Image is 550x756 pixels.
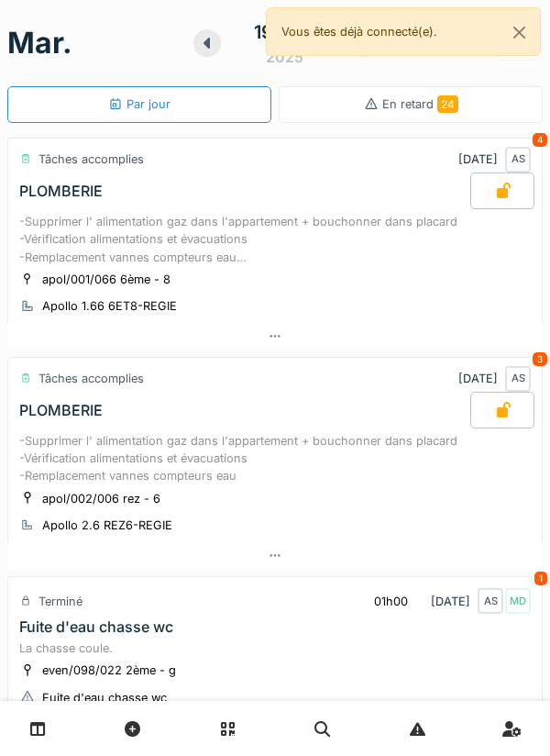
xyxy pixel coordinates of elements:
div: [DATE] [458,366,531,392]
div: Par jour [108,95,170,113]
span: 24 [437,95,458,113]
div: PLOMBERIE [19,402,103,419]
div: La chasse coule. [19,639,531,657]
div: AS [478,588,503,614]
div: Apollo 2.6 REZ6-REGIE [42,517,172,534]
div: MD [505,588,531,614]
div: 19 août [254,18,316,46]
div: PLOMBERIE [19,183,103,200]
div: Tâches accomplies [38,370,144,387]
button: Close [499,8,540,57]
div: 4 [533,133,547,147]
div: 1 [534,572,547,585]
div: Fuite d'eau chasse wc [19,618,173,636]
div: AS [505,147,531,172]
div: even/098/022 2ème - g [42,661,176,679]
div: 01h00 [374,593,408,610]
div: Tâches accomplies [38,150,144,168]
h1: mar. [7,26,72,61]
div: AS [505,366,531,392]
div: Fuite d'eau chasse wc [42,689,167,706]
div: -Supprimer l' alimentation gaz dans l'appartement + bouchonner dans placard -Vérification aliment... [19,213,531,266]
div: Apollo 1.66 6ET8-REGIE [42,297,177,315]
span: En retard [382,97,458,111]
div: Terminé [38,593,82,610]
div: -Supprimer l' alimentation gaz dans l'appartement + bouchonner dans placard -Vérification aliment... [19,432,531,485]
div: [DATE] [458,147,531,172]
div: 2025 [266,46,303,68]
div: Vous êtes déjà connecté(e). [266,7,541,56]
div: apol/002/006 rez - 6 [42,490,160,507]
div: apol/001/066 6ème - 8 [42,271,170,288]
div: 3 [533,352,547,366]
div: [DATE] [358,584,531,618]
